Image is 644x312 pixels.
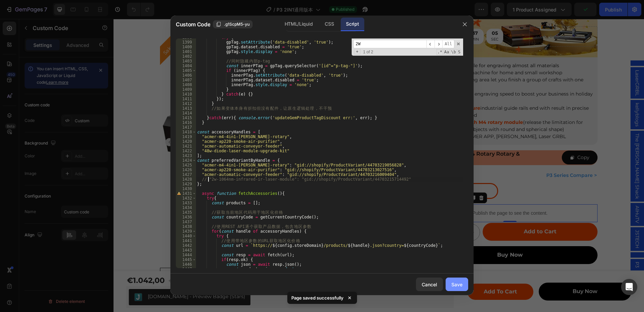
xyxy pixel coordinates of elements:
div: 1444 [176,253,196,257]
div: 1442 [176,243,196,248]
div: 1407 [176,78,196,82]
a: p3 series compare > [433,153,483,159]
div: 05 [337,11,346,17]
div: 1438 [176,224,196,229]
div: 1410 [176,92,196,97]
div: 1427 [176,172,196,177]
div: 1434 [176,205,196,210]
input: quantity [324,205,351,222]
span: One laser module for engraving almost all materials [322,44,446,50]
li: Spacious working area let you finish a group of crafts with one setting [322,57,484,72]
span: Custom Code [176,20,210,28]
li: (release the limitation for engraving the objects with round and spherical shape) [322,100,484,114]
button: Add to Cart [369,204,484,222]
div: 1440 [176,234,196,238]
p: SEC [378,17,385,24]
li: Compatible ACMER APP, [PERSON_NAME], Laser GRBL [322,114,484,121]
span: Alt-Enter [442,40,454,48]
div: 1409 [176,87,196,92]
div: 1433 [176,201,196,205]
div: Drop element here [436,15,472,20]
button: Carousel Back Arrow [52,119,60,127]
div: 1402 [176,54,196,59]
p: HRS [337,17,346,24]
span: Whole Word Search [450,49,456,55]
div: 1447 [176,267,196,271]
div: 1417 [176,125,196,130]
div: 1439 [176,229,196,234]
div: 1418 [176,130,196,134]
div: 1430 [176,186,196,191]
div: Save [86,258,98,266]
div: 1443 [176,248,196,253]
div: 1403 [176,59,196,63]
button: Carousel Next Arrow [279,119,287,127]
button: Save [446,278,468,291]
strong: COREXY structure [322,86,367,92]
legend: Type: P3 2IN1 [309,152,341,161]
div: 1405 [176,68,196,73]
span: CaseSensitive Search [444,49,450,55]
p: DAY [318,17,325,24]
div: 1445 [176,257,196,262]
div: 1416 [176,120,196,125]
div: €768,00 [98,258,117,265]
div: 1431 [176,191,196,196]
span: P3 2IN1 [338,169,355,175]
span: .g1ScpM5-yu [224,21,250,27]
div: Cancel [422,281,437,288]
div: 1420 [176,139,196,144]
div: 1404 [176,63,196,68]
div: 1401 [176,49,196,54]
div: 1400 [176,45,196,49]
div: 1413 [176,106,196,111]
div: 04 [318,11,325,17]
div: 1399 [176,40,196,45]
div: 1429 [176,182,196,186]
span: JSTECH [520,211,527,229]
span: AlHuTV [520,187,527,204]
div: 1408 [176,82,196,87]
button: increment [351,205,366,222]
div: 1435 [176,210,196,215]
div: 1446 [176,262,196,267]
div: 1426 [176,167,196,172]
span: Buy P3, Free M4 Rotary Rotary & Materials [317,132,406,146]
div: 1415 [176,115,196,120]
pre: Sale €768,00 off [45,1,84,40]
span: Search In Selection [457,49,461,55]
div: 1428 [176,177,196,182]
p: MIN [358,17,365,24]
li: Desktop laser machine for home and small workshop [322,50,484,57]
div: 1411 [176,97,196,101]
div: 05 [378,11,385,17]
div: Script [341,18,364,31]
button: Judge.me - Preview Badge (Stars) [15,270,137,286]
button: .g1ScpM5-yu [213,20,253,28]
li: industrial guide rails end with result in precise under high speed [322,86,484,100]
button: Add to Cart [354,265,420,281]
span: The [PERSON_NAME] Shack [520,114,527,180]
p: Publish the page to see the content. [309,191,484,198]
div: Save [451,281,462,288]
div: 1441 [176,238,196,243]
button: Cancel [416,278,443,291]
span: ​ [434,40,443,48]
button: Buy Now [425,264,518,282]
span: kellyblogs [520,84,527,108]
p: Page saved successfully [291,294,344,301]
span: 1 of 2 [360,50,376,54]
button: Buy Now [309,227,484,245]
div: 1437 [176,219,196,224]
button: Copy [448,132,484,146]
input: Search for [353,40,426,48]
div: 1432 [176,196,196,201]
strong: Compatible with M4 rotary module [322,100,410,106]
div: 1424 [176,158,196,163]
div: CSS [319,18,339,31]
div: 1414 [176,111,196,115]
button: decrement [309,205,324,222]
div: 37 [358,11,365,17]
div: 1412 [176,101,196,106]
span: P3激光头的区别 [520,243,527,249]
